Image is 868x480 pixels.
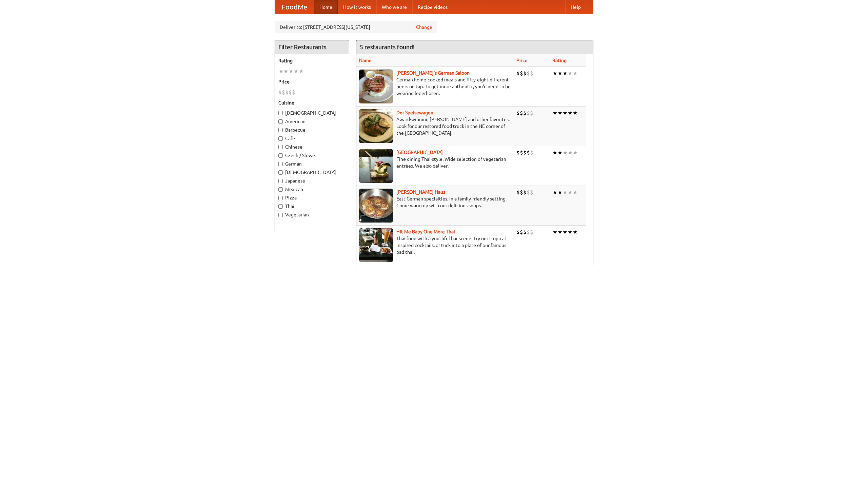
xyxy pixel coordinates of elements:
img: babythai.jpg [359,228,393,262]
li: $ [527,189,530,196]
ng-pluralize: 5 restaurants found! [360,44,415,50]
li: $ [523,70,527,77]
li: ★ [563,149,568,156]
li: ★ [563,228,568,236]
li: $ [530,228,533,236]
li: ★ [552,189,557,196]
li: ★ [568,228,573,236]
label: Cafe [278,135,346,142]
li: ★ [283,68,289,75]
p: Fine dining Thai-style. Wide selection of vegetarian entrées. We also deliver. [359,156,511,169]
p: German home-cooked meals and fifty-eight different beers on tap. To get more authentic, you'd nee... [359,76,511,97]
a: Name [359,58,372,63]
li: ★ [557,109,563,117]
li: ★ [568,189,573,196]
input: [DEMOGRAPHIC_DATA] [278,111,283,115]
li: ★ [568,149,573,156]
li: $ [289,89,292,96]
a: Hit Me Baby One More Thai [396,229,455,234]
li: $ [523,189,527,196]
h5: Rating [278,57,346,64]
a: Rating [552,58,567,63]
label: American [278,118,346,125]
li: $ [530,109,533,117]
li: $ [292,89,295,96]
img: speisewagen.jpg [359,109,393,143]
h5: Price [278,78,346,85]
a: Recipe videos [412,0,453,14]
input: American [278,119,283,124]
label: Barbecue [278,127,346,133]
li: ★ [289,68,294,75]
li: $ [530,70,533,77]
li: ★ [568,70,573,77]
p: Award-winning [PERSON_NAME] and other favorites. Look for our restored food truck in the NE corne... [359,116,511,136]
input: Vegetarian [278,213,283,217]
b: [PERSON_NAME] Haus [396,189,445,195]
li: $ [520,228,523,236]
li: $ [527,149,530,156]
li: ★ [557,228,563,236]
li: ★ [557,149,563,156]
input: Pizza [278,196,283,200]
li: $ [530,149,533,156]
li: ★ [563,70,568,77]
label: Thai [278,203,346,210]
li: $ [516,109,520,117]
li: ★ [294,68,299,75]
li: $ [516,189,520,196]
a: Price [516,58,528,63]
input: Cafe [278,136,283,141]
a: How it works [338,0,376,14]
a: Home [314,0,338,14]
div: Deliver to: [STREET_ADDRESS][US_STATE] [275,21,437,33]
input: Czech / Slovak [278,153,283,158]
input: Thai [278,204,283,209]
input: German [278,162,283,166]
a: [GEOGRAPHIC_DATA] [396,150,443,155]
p: East German specialties, in a family-friendly setting. Come warm up with our delicious soups. [359,195,511,209]
a: [PERSON_NAME]'s German Saloon [396,70,470,76]
li: ★ [552,70,557,77]
label: [DEMOGRAPHIC_DATA] [278,110,346,116]
img: esthers.jpg [359,70,393,103]
li: $ [516,228,520,236]
li: ★ [573,228,578,236]
li: $ [516,70,520,77]
li: ★ [563,109,568,117]
li: $ [523,228,527,236]
h4: Filter Restaurants [275,40,349,54]
li: ★ [552,109,557,117]
li: $ [516,149,520,156]
li: $ [527,109,530,117]
label: German [278,160,346,167]
li: $ [278,89,282,96]
li: ★ [299,68,304,75]
li: ★ [573,149,578,156]
li: $ [527,228,530,236]
input: Barbecue [278,128,283,132]
p: Thai food with a youthful bar scene. Try our tropical inspired cocktails, or tuck into a plate of... [359,235,511,255]
li: $ [527,70,530,77]
input: [DEMOGRAPHIC_DATA] [278,170,283,175]
a: Der Speisewagen [396,110,433,115]
label: [DEMOGRAPHIC_DATA] [278,169,346,176]
li: ★ [552,149,557,156]
a: Who we are [376,0,412,14]
li: ★ [557,189,563,196]
li: $ [523,149,527,156]
a: FoodMe [275,0,314,14]
label: Mexican [278,186,346,193]
li: ★ [557,70,563,77]
li: ★ [278,68,283,75]
label: Japanese [278,177,346,184]
li: $ [520,189,523,196]
a: Change [416,24,432,31]
label: Chinese [278,143,346,150]
li: ★ [573,70,578,77]
li: ★ [573,109,578,117]
label: Pizza [278,194,346,201]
